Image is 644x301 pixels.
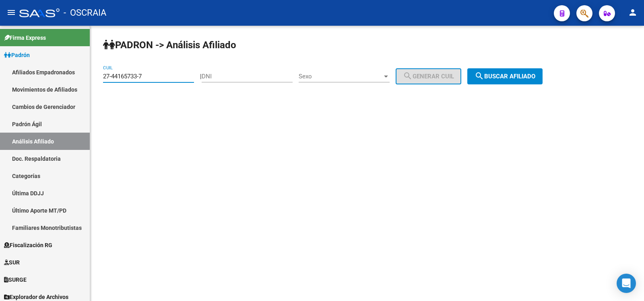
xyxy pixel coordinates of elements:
[299,73,382,80] span: Sexo
[396,68,461,84] button: Generar CUIL
[403,71,413,81] mat-icon: search
[200,73,467,80] div: |
[4,51,30,59] span: Padrón
[6,8,16,17] mat-icon: menu
[617,274,636,293] div: Open Intercom Messenger
[64,4,106,22] span: - OSCRAIA
[4,258,20,267] span: SUR
[4,33,46,42] span: Firma Express
[403,73,454,80] span: Generar CUIL
[475,73,535,80] span: Buscar afiliado
[4,241,52,250] span: Fiscalización RG
[103,39,236,51] strong: PADRON -> Análisis Afiliado
[4,275,27,284] span: SURGE
[475,71,484,81] mat-icon: search
[467,68,543,84] button: Buscar afiliado
[628,8,638,17] mat-icon: person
